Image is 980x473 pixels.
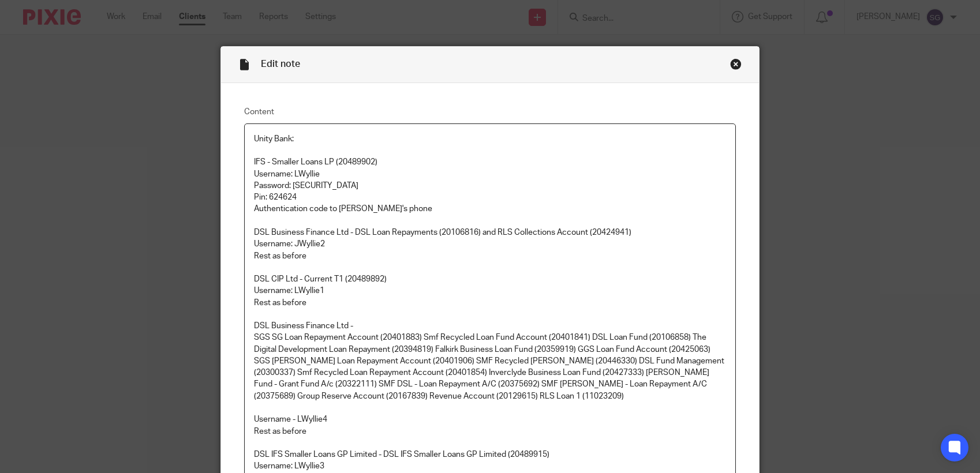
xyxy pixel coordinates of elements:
[254,133,726,145] p: Unity Bank:
[254,250,726,262] p: Rest as before
[254,460,726,472] p: Username: LWyllie3
[254,168,726,180] p: Username: LWyllie
[254,156,726,168] p: IFS - Smaller Loans LP (20489902)
[254,297,726,309] p: Rest as before
[254,192,726,203] p: Pin: 624624
[254,449,726,460] p: DSL IFS Smaller Loans GP Limited - DSL IFS Smaller Loans GP Limited (20489915)
[254,285,726,296] p: Username: LWyllie1
[730,58,742,70] div: Close this dialog window
[261,59,300,69] span: Edit note
[254,320,726,332] p: DSL Business Finance Ltd -
[254,238,726,250] p: Username: JWyllie2
[254,414,726,425] p: Username - LWyllie4
[254,426,726,437] p: Rest as before
[254,203,726,215] p: Authentication code to [PERSON_NAME]'s phone
[244,106,736,118] label: Content
[254,180,726,192] p: Password: [SECURITY_DATA]
[254,332,726,402] p: SGS SG Loan Repayment Account (20401883) Smf Recycled Loan Fund Account (20401841) DSL Loan Fund ...
[254,273,726,285] p: DSL CIP Ltd - Current T1 (20489892)
[254,227,726,238] p: DSL Business Finance Ltd - DSL Loan Repayments (20106816) and RLS Collections Account (20424941)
